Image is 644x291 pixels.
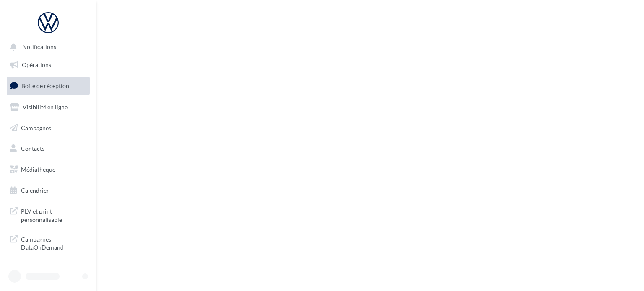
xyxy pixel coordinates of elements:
[21,234,86,252] span: Campagnes DataOnDemand
[21,124,51,131] span: Campagnes
[21,82,69,89] span: Boîte de réception
[22,44,56,51] span: Notifications
[5,161,91,178] a: Médiathèque
[5,119,91,137] a: Campagnes
[5,98,91,116] a: Visibilité en ligne
[5,202,91,227] a: PLV et print personnalisable
[5,56,91,74] a: Opérations
[22,61,51,68] span: Opérations
[21,206,86,224] span: PLV et print personnalisable
[5,140,91,157] a: Contacts
[23,103,68,111] span: Visibilité en ligne
[5,182,91,199] a: Calendrier
[5,230,91,255] a: Campagnes DataOnDemand
[21,145,44,152] span: Contacts
[21,187,49,194] span: Calendrier
[21,166,55,173] span: Médiathèque
[5,77,91,95] a: Boîte de réception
